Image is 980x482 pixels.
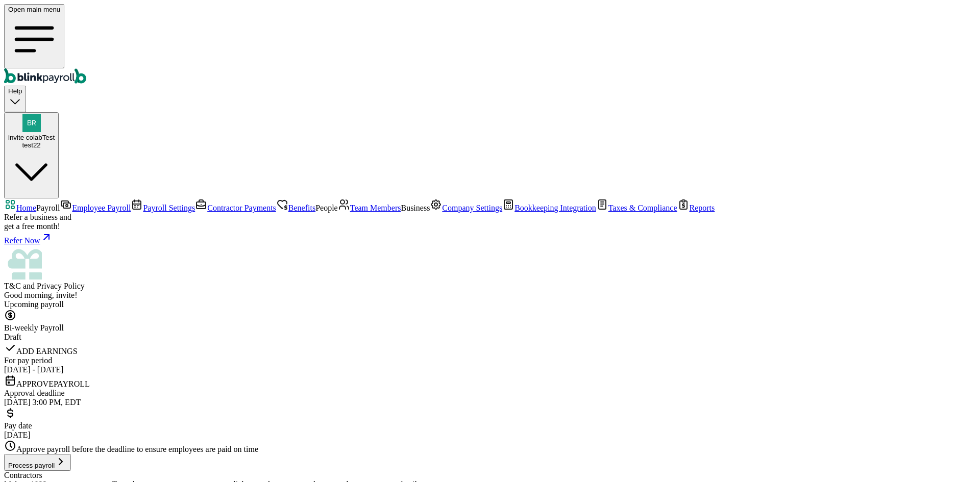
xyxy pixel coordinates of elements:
span: Draft [4,333,21,341]
span: Employee Payroll [72,204,131,212]
a: Company Settings [430,204,502,212]
a: Refer Now [4,231,976,245]
a: Home [4,204,36,212]
span: and [4,282,85,290]
a: Payroll Settings [131,204,195,212]
div: [DATE] - [DATE] [4,365,976,374]
button: Process payroll [4,454,71,471]
button: Help [4,86,26,112]
span: Reports [690,204,715,212]
a: Taxes & Compliance [596,204,677,212]
button: invite colabTesttest22 [4,112,59,198]
span: Business [401,204,430,212]
span: Payroll Settings [143,204,195,212]
a: Benefits [276,204,315,212]
span: Bookkeeping Integration [514,204,596,212]
span: invite colabTest [8,134,55,141]
div: Refer a business and get a free month! [4,213,976,231]
span: Benefits [288,204,315,212]
span: Taxes & Compliance [608,204,677,212]
span: Team Members [350,204,401,212]
div: [DATE] 3:00 PM, EDT [4,398,976,407]
span: Company Settings [442,204,502,212]
span: Good morning, invite! [4,291,78,299]
div: Process payroll [8,455,67,469]
div: For pay period [4,356,976,365]
span: Help [8,87,22,95]
nav: Sidebar [4,198,976,291]
a: Reports [677,204,715,212]
a: Contractor Payments [195,204,276,212]
span: Payroll [36,204,60,212]
button: Open main menu [4,4,64,68]
div: Approval deadline [4,389,976,398]
span: Approve payroll before the deadline to ensure employees are paid on time [16,445,258,453]
a: Bookkeeping Integration [502,204,596,212]
div: [DATE] [4,430,976,440]
iframe: Chat Widget [929,433,980,482]
div: test22 [8,141,55,149]
span: Privacy Policy [37,282,85,290]
span: Contractor Payments [207,204,276,212]
span: Home [16,204,36,212]
span: Open main menu [8,6,60,13]
span: Contractors [4,471,42,479]
nav: Global [4,4,976,86]
div: ADD EARNINGS [4,342,976,356]
span: Upcoming payroll [4,300,64,309]
span: People [315,204,338,212]
a: Team Members [338,204,401,212]
a: Employee Payroll [60,204,131,212]
span: Bi-weekly Payroll [4,323,64,332]
div: Pay date [4,421,976,430]
span: T&C [4,282,21,290]
span: APPROVE PAYROLL [16,379,90,388]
